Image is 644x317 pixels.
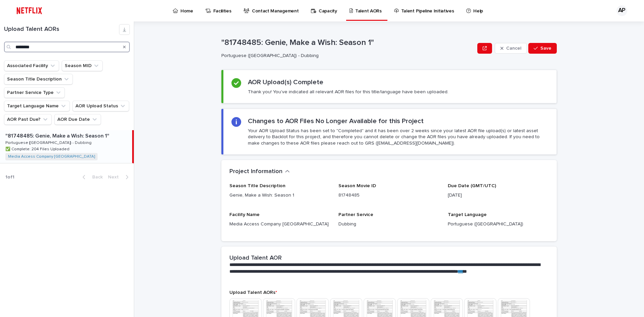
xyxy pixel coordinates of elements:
[338,183,376,188] span: Season Movie ID
[229,192,330,199] p: Genie, Make a Wish: Season 1
[448,212,487,217] span: Target Language
[229,221,330,228] p: Media Access Company [GEOGRAPHIC_DATA]
[495,43,527,54] button: Cancel
[54,114,101,125] button: AOR Due Date
[338,212,373,217] span: Partner Service
[229,290,277,295] span: Upload Talent AORs
[4,42,130,52] input: Search
[338,221,439,228] p: Dubbing
[229,168,282,175] h2: Project Information
[4,114,52,125] button: AOR Past Due?
[88,175,103,179] span: Back
[5,146,71,152] p: ✅ Complete: 204 Files Uploaded
[4,60,59,71] button: Associated Facility
[105,174,134,180] button: Next
[229,212,260,217] span: Facility Name
[506,46,521,51] span: Cancel
[448,183,496,188] span: Due Date (GMT/UTC)
[221,38,475,48] p: "81748485: Genie, Make a Wish: Season 1"
[72,101,129,111] button: AOR Upload Status
[448,221,549,228] p: Portuguese ([GEOGRAPHIC_DATA])
[229,183,285,188] span: Season Title Description
[5,131,111,139] p: "81748485: Genie, Make a Wish: Season 1"
[448,192,549,199] p: [DATE]
[8,154,95,159] a: Media Access Company [GEOGRAPHIC_DATA]
[528,43,557,54] button: Save
[248,117,424,125] h2: Changes to AOR Files No Longer Available for this Project
[540,46,551,51] span: Save
[77,174,105,180] button: Back
[248,89,448,95] p: Thank you! You've indicated all relevant AOR files for this title/language have been uploaded.
[4,74,73,85] button: Season Title Description
[4,101,70,111] button: Target Language Name
[221,53,472,59] p: Portuguese ([GEOGRAPHIC_DATA]) - Dubbing
[338,192,439,199] p: 81748485
[62,60,103,71] button: Season MID
[4,87,65,98] button: Partner Service Type
[229,168,290,175] button: Project Information
[248,128,548,146] p: Your AOR Upload Status has been set to "Completed" and it has been over 2 weeks since your latest...
[5,139,93,145] p: Portuguese ([GEOGRAPHIC_DATA]) - Dubbing
[13,4,45,17] img: ifQbXi3ZQGMSEF7WDB7W
[229,255,282,262] h2: Upload Talent AOR
[248,78,323,86] h2: AOR Upload(s) Complete
[616,5,627,16] div: AP
[108,175,123,179] span: Next
[4,26,119,33] h1: Upload Talent AORs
